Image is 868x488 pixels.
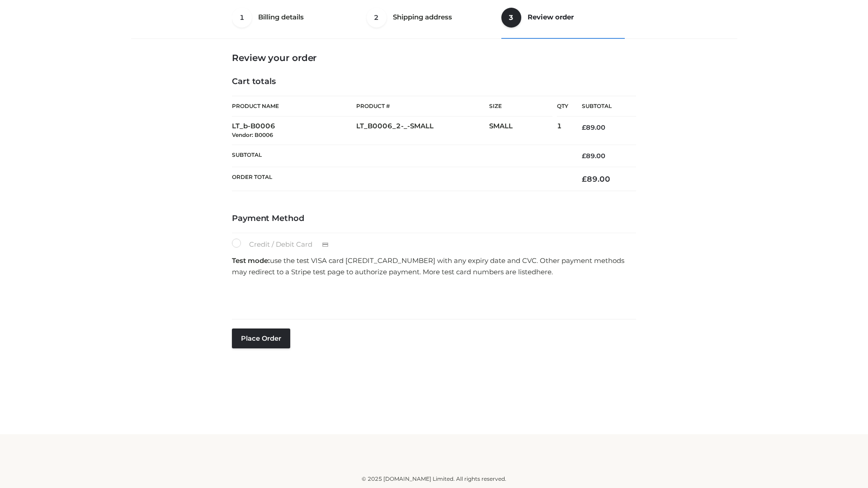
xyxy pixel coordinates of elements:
p: use the test VISA card [CREDIT_CARD_NUMBER] with any expiry date and CVC. Other payment methods m... [232,255,636,278]
th: Subtotal [232,145,568,167]
h4: Payment Method [232,214,636,224]
td: LT_B0006_2-_-SMALL [356,117,489,145]
td: 1 [557,117,568,145]
th: Subtotal [568,96,636,117]
strong: Test mode: [232,256,270,265]
th: Qty [557,96,568,117]
span: £ [582,152,586,160]
a: here [536,267,552,276]
td: SMALL [489,117,557,145]
th: Product # [356,96,489,117]
span: £ [582,123,586,131]
th: Order Total [232,167,568,191]
td: LT_b-B0006 [232,117,356,145]
small: Vendor: B0006 [232,131,273,138]
th: Size [489,96,552,117]
button: Place order [232,328,290,348]
label: Credit / Debit Card [232,239,338,250]
span: £ [582,174,587,183]
h4: Cart totals [232,77,636,87]
bdi: 89.00 [582,152,605,160]
h3: Review your order [232,52,636,63]
img: Credit / Debit Card [317,239,334,250]
iframe: Secure payment input frame [230,281,634,314]
div: © 2025 [DOMAIN_NAME] Limited. All rights reserved. [134,474,734,483]
bdi: 89.00 [582,174,610,183]
bdi: 89.00 [582,123,605,131]
th: Product Name [232,96,356,117]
